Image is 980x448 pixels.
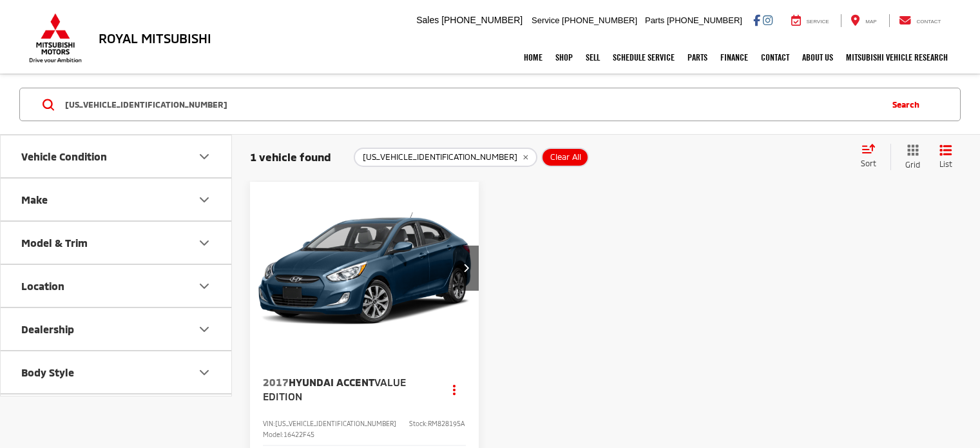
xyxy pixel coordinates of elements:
[562,15,637,25] span: [PHONE_NUMBER]
[854,144,890,170] button: Select sort value
[1,265,233,307] button: LocationLocation
[549,41,579,73] a: Shop
[416,15,439,25] span: Sales
[263,375,430,404] a: 2017Hyundai AccentValue Edition
[865,19,876,24] span: Map
[550,152,581,162] span: Clear All
[930,144,962,170] button: List View
[763,15,773,25] a: Instagram: Click to visit our Instagram page
[667,15,742,25] span: [PHONE_NUMBER]
[21,150,107,162] div: Vehicle Condition
[197,192,212,208] div: Make
[782,14,839,27] a: Service
[841,14,886,27] a: Map
[263,431,283,438] span: Model:
[905,159,920,170] span: Grid
[197,235,212,251] div: Model & Trim
[275,420,396,427] span: [US_VEHICLE_IDENTIFICATION_NUMBER]
[1,179,233,220] button: MakeMake
[354,148,537,167] button: remove KMHCT4AEXHU364898
[197,278,212,294] div: Location
[21,323,74,335] div: Dealership
[645,15,664,25] span: Parts
[890,144,930,170] button: Grid View
[26,13,84,63] img: Mitsubishi
[409,420,428,427] span: Stock:
[1,222,233,264] button: Model & TrimModel & Trim
[441,15,523,25] span: [PHONE_NUMBER]
[1,135,233,177] button: Vehicle ConditionVehicle Condition
[1,351,233,393] button: Body StyleBody Style
[197,365,212,380] div: Body Style
[861,159,876,168] span: Sort
[1,308,233,350] button: DealershipDealership
[197,322,212,337] div: Dealership
[249,182,480,355] img: 2017 Hyundai Accent Value Edition
[606,41,681,73] a: Schedule Service: Opens in a new tab
[532,15,559,25] span: Service
[363,152,517,162] span: [US_VEHICLE_IDENTIFICATION_NUMBER]
[21,237,88,249] div: Model & Trim
[250,150,331,163] span: 1 vehicle found
[249,182,480,354] a: 2017 Hyundai Accent Value Edition2017 Hyundai Accent Value Edition2017 Hyundai Accent Value Editi...
[21,280,64,292] div: Location
[889,14,951,27] a: Contact
[428,420,465,427] span: RM828195A
[453,246,479,291] button: Next image
[681,41,714,73] a: Parts: Opens in a new tab
[263,420,275,427] span: VIN:
[807,19,829,24] span: Service
[714,41,754,73] a: Finance
[249,182,480,354] div: 2017 Hyundai Accent Value Edition 0
[579,41,606,73] a: Sell
[939,159,952,170] span: List
[754,41,796,73] a: Contact
[916,19,941,24] span: Contact
[453,384,456,394] span: dropdown dots
[21,193,48,206] div: Make
[879,88,938,121] button: Search
[443,378,466,401] button: Actions
[197,149,212,164] div: Vehicle Condition
[283,431,314,438] span: 16422F45
[517,41,549,73] a: Home
[289,376,374,388] span: Hyundai Accent
[541,148,589,167] button: Clear All
[1,394,233,436] button: Fuel Type
[64,89,879,120] input: Search by Make, Model, or Keyword
[840,41,954,73] a: Mitsubishi Vehicle Research
[263,376,289,388] span: 2017
[796,41,840,73] a: About Us
[99,31,211,45] h3: Royal Mitsubishi
[21,366,74,378] div: Body Style
[753,15,760,25] a: Facebook: Click to visit our Facebook page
